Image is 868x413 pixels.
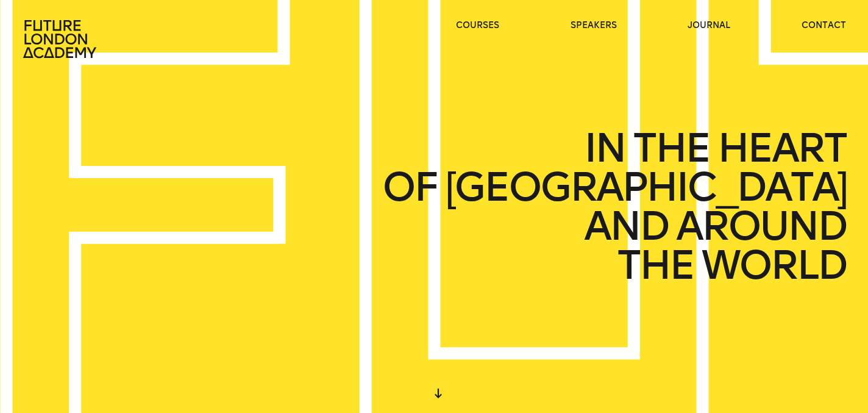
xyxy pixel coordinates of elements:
span: OF [382,168,437,207]
span: THE [617,246,694,285]
a: courses [456,20,499,32]
span: [GEOGRAPHIC_DATA] [445,168,846,207]
span: AROUND [676,207,846,246]
a: contact [802,20,846,32]
a: journal [688,20,730,32]
span: AND [584,207,668,246]
span: WORLD [702,246,846,285]
a: speakers [571,20,617,32]
span: THE [633,129,710,168]
span: HEART [717,129,846,168]
span: IN [584,129,625,168]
